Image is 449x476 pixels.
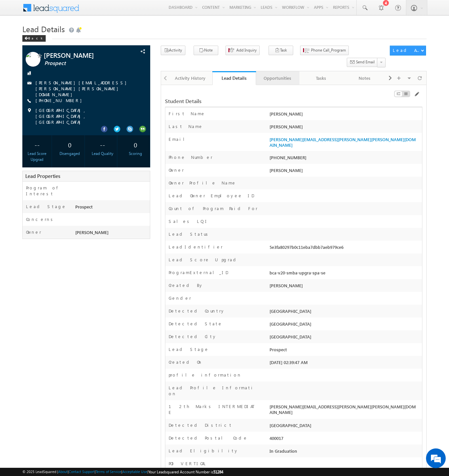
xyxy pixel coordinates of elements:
[169,461,207,466] label: POI VERTICAL
[161,46,185,55] button: Activity
[24,151,50,162] div: Lead Score Upgrad
[268,422,422,431] div: [GEOGRAPHIC_DATA]
[311,47,346,53] span: Phone Call_Program
[225,46,260,55] button: Add Inquiry
[169,167,184,173] label: Owner
[26,204,66,209] label: Lead Stage
[96,469,121,474] a: Terms of Service
[169,385,258,397] label: Lead Profile Information
[169,193,254,199] label: Lead Owner Employee ID
[90,151,116,157] div: Lead Quality
[268,282,422,292] div: [PERSON_NAME]
[169,359,202,365] label: Created On
[169,270,228,275] label: ProgramExternal_ID
[194,46,218,55] button: Note
[268,435,422,444] div: 400017
[393,47,421,53] div: Lead Actions
[256,71,299,85] a: Opportunities
[25,173,60,179] span: Lead Properties
[174,74,206,82] div: Activity History
[58,469,68,474] a: About
[9,61,120,197] textarea: Type your message and hit 'Enter'
[22,35,46,42] div: Back
[22,24,65,34] span: Lead Details
[169,206,258,211] label: Count of Program Paid For
[268,359,422,368] div: [DATE] 02:39:47 AM
[169,334,217,339] label: Detected City
[299,71,343,85] a: Tasks
[75,229,108,235] span: [PERSON_NAME]
[34,34,110,43] div: Chat with us now
[169,448,239,454] label: Lead Eligibility
[169,244,223,250] label: LeadIdentifier
[122,151,148,157] div: Scoring
[300,46,349,55] button: Phone Call_Program
[169,180,236,186] label: Owner Profile Name
[268,111,422,120] div: [PERSON_NAME]
[26,216,55,222] label: Concerns
[57,151,83,157] div: Disengaged
[122,139,148,151] div: 0
[26,52,40,69] img: Profile photo
[165,98,334,104] div: Student Details
[35,107,138,125] span: [GEOGRAPHIC_DATA], [GEOGRAPHIC_DATA], [GEOGRAPHIC_DATA]
[11,34,28,43] img: d_60004797649_company_0_60004797649
[169,422,232,428] label: Detected District
[89,202,119,211] em: Start Chat
[44,52,123,58] span: [PERSON_NAME]
[169,111,205,117] label: First Name
[169,308,225,314] label: Detected Country
[148,469,223,474] span: Your Leadsquared Account Number is
[348,74,380,82] div: Notes
[26,229,41,235] label: Owner
[390,46,426,55] button: Lead Actions
[24,139,50,151] div: --
[169,282,203,288] label: Created By
[269,46,293,55] button: Task
[169,218,209,224] label: Sales LQI
[169,403,258,415] label: 12th Marks INTERMEDIATE
[35,97,85,104] span: [PHONE_NUMBER]
[347,58,378,67] button: Send Email
[22,469,223,475] span: © 2025 LeadSquared | | | | |
[74,204,150,213] div: Prospect
[212,71,256,85] a: Lead Details
[268,403,422,418] div: [PERSON_NAME][EMAIL_ADDRESS][PERSON_NAME][PERSON_NAME][DOMAIN_NAME]
[217,75,251,81] div: Lead Details
[343,71,386,85] a: Notes
[268,154,422,163] div: [PHONE_NUMBER]
[169,71,212,85] a: Activity History
[122,469,147,474] a: Acceptable Use
[268,346,422,356] div: Prospect
[213,469,223,474] span: 51284
[169,435,248,441] label: Detected Postal Code
[69,469,95,474] a: Contact Support
[169,372,242,378] label: profile information
[268,334,422,343] div: [GEOGRAPHIC_DATA]
[26,185,69,197] label: Program of Interest
[268,270,422,279] div: bca-v20-smba-upgra-spa-se
[44,60,123,67] span: Prospect
[270,167,303,173] span: [PERSON_NAME]
[268,308,422,317] div: [GEOGRAPHIC_DATA]
[268,448,422,457] div: In Graduation
[261,74,294,82] div: Opportunities
[305,74,337,82] div: Tasks
[268,123,422,133] div: [PERSON_NAME]
[268,244,422,253] div: 5e3fa80297b0c11eba7dbb7aeb979ce6
[169,123,203,129] label: Last Name
[169,136,190,142] label: Email
[236,47,257,53] span: Add Inquiry
[270,137,416,148] a: [PERSON_NAME][EMAIL_ADDRESS][PERSON_NAME][PERSON_NAME][DOMAIN_NAME]
[356,59,375,65] span: Send Email
[268,321,422,330] div: [GEOGRAPHIC_DATA]
[169,257,238,263] label: Lead Score Upgrad
[169,295,191,301] label: Gender
[169,321,223,327] label: Detected State
[169,154,213,160] label: Phone Number
[169,346,209,352] label: Lead Stage
[90,139,116,151] div: --
[35,80,130,97] a: [PERSON_NAME][EMAIL_ADDRESS][PERSON_NAME][PERSON_NAME][DOMAIN_NAME]
[22,35,49,40] a: Back
[57,139,83,151] div: 0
